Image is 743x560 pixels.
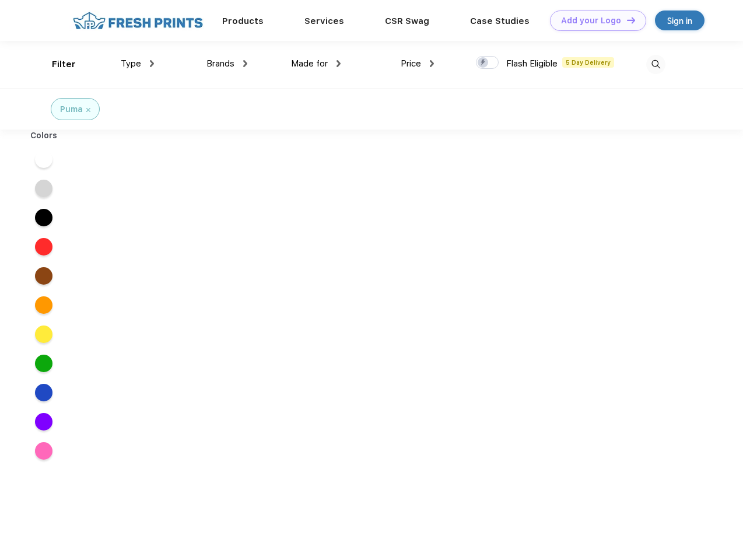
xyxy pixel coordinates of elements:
[506,58,558,69] span: Flash Eligible
[52,58,76,71] div: Filter
[385,16,429,26] a: CSR Swag
[150,60,154,67] img: dropdown.png
[401,58,421,69] span: Price
[69,10,206,31] img: fo%20logo%202.webp
[561,16,621,26] div: Add your Logo
[222,16,264,26] a: Products
[646,55,665,74] img: desktop_search.svg
[86,108,90,112] img: filter_cancel.svg
[337,60,341,67] img: dropdown.png
[22,129,66,142] div: Colors
[243,60,247,67] img: dropdown.png
[291,58,328,69] span: Made for
[304,16,344,26] a: Services
[60,103,83,116] div: Puma
[627,17,635,23] img: DT
[206,58,234,69] span: Brands
[562,57,614,68] span: 5 Day Delivery
[667,14,692,27] div: Sign in
[121,58,141,69] span: Type
[655,10,705,30] a: Sign in
[430,60,434,67] img: dropdown.png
